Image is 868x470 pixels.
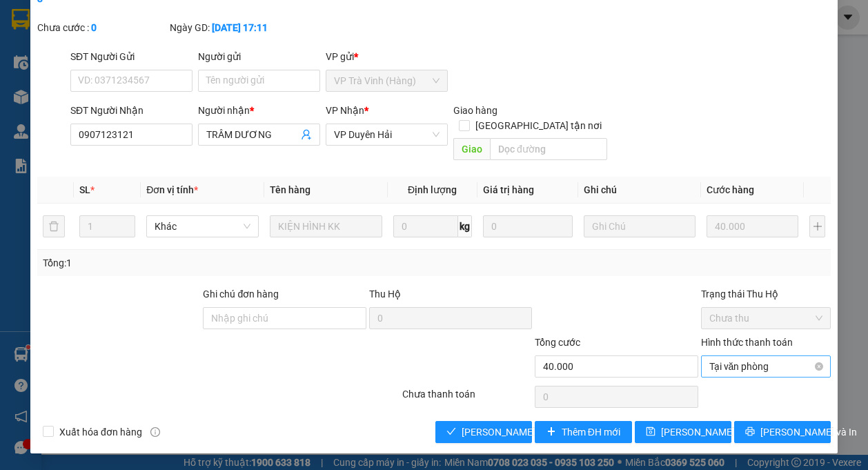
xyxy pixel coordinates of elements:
span: check [446,427,456,438]
strong: BIÊN NHẬN GỬI HÀNG [46,8,160,21]
div: Trạng thái Thu Hộ [701,286,831,302]
span: kg [458,215,472,237]
span: VP Nhận [326,105,364,116]
span: Thu Hộ [369,288,401,300]
span: Định lượng [408,184,457,195]
span: Tại văn phòng [709,356,822,377]
span: save [646,427,655,438]
span: VP [PERSON_NAME] - [6,27,135,53]
button: plus [809,215,825,237]
span: [GEOGRAPHIC_DATA] tận nơi [470,118,607,133]
span: SL [79,184,90,195]
button: plusThêm ĐH mới [535,421,631,443]
div: Người gửi [198,49,320,64]
span: - [6,88,46,101]
span: VP Trà Vinh (Hàng) [334,70,440,91]
div: Chưa cước : [37,20,167,35]
span: [PERSON_NAME] thay đổi [661,424,771,440]
span: plus [546,427,556,438]
span: Giao [453,138,490,160]
span: Tổng cước [535,337,580,348]
div: SĐT Người Gửi [70,49,193,64]
span: Giá trị hàng [483,184,534,195]
p: NHẬN: [6,59,201,86]
label: Hình thức thanh toán [701,337,793,348]
span: [PERSON_NAME] [6,40,89,53]
input: Ghi chú đơn hàng [203,307,366,329]
span: Giao hàng [453,105,497,116]
span: Đơn vị tính [146,184,198,195]
span: [PERSON_NAME] và Giao hàng [462,424,594,440]
label: Ghi chú đơn hàng [203,288,279,300]
b: [DATE] 17:11 [212,22,268,33]
span: Xuất hóa đơn hàng [54,424,148,440]
button: delete [43,215,65,237]
span: KHÁCH [9,88,46,101]
div: SĐT Người Nhận [70,103,193,118]
span: printer [745,427,755,438]
input: Ghi Chú [584,215,696,237]
span: VP Duyên Hải [334,124,440,145]
span: VP [PERSON_NAME] ([GEOGRAPHIC_DATA]) [6,59,139,86]
b: 0 [91,22,97,33]
button: save[PERSON_NAME] thay đổi [635,421,731,443]
div: Chưa thanh toán [401,386,533,411]
input: VD: Bàn, Ghế [270,215,382,237]
p: GỬI: [6,27,201,53]
th: Ghi chú [578,177,702,204]
span: info-circle [150,427,160,437]
span: Tên hàng [270,184,310,195]
span: Khác [155,216,250,237]
div: Tổng: 1 [43,255,336,271]
span: Thêm ĐH mới [562,424,620,440]
input: 0 [483,215,573,237]
span: GIAO: [6,103,33,116]
span: [PERSON_NAME] và In [760,424,857,440]
div: Người nhận [198,103,320,118]
button: printer[PERSON_NAME] và In [734,421,831,443]
input: Dọc đường [490,138,607,160]
button: check[PERSON_NAME] và Giao hàng [435,421,532,443]
span: user-add [301,129,312,140]
div: VP gửi [326,49,448,64]
span: close-circle [815,362,823,371]
span: Cước hàng [707,184,754,195]
div: Ngày GD: [170,20,299,35]
input: 0 [707,215,798,237]
span: Chưa thu [709,308,822,329]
